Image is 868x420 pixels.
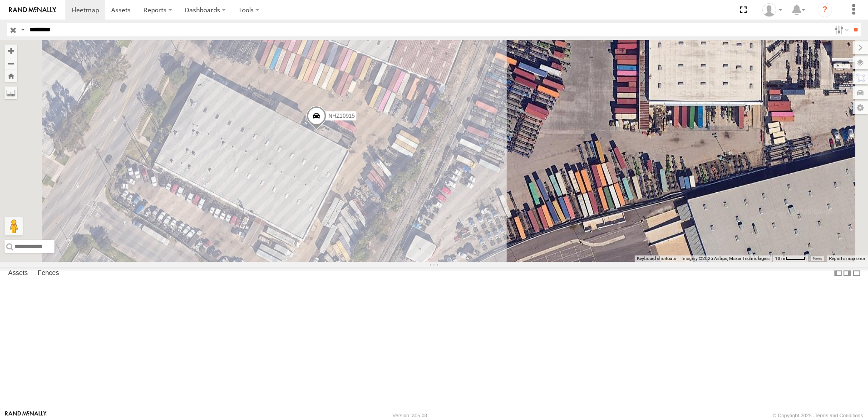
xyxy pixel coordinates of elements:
label: Assets [4,267,32,280]
label: Map Settings [853,101,868,114]
label: Hide Summary Table [852,267,861,280]
i: ? [818,3,832,17]
a: Terms [813,257,822,260]
label: Search Query [19,23,26,36]
button: Zoom Home [5,70,17,82]
a: Visit our Website [5,411,47,420]
span: Imagery ©2025 Airbus, Maxar Technologies [681,256,769,261]
label: Search Filter Options [831,23,850,36]
button: Keyboard shortcuts [637,255,676,262]
span: NHZ10915 [328,113,355,119]
div: © Copyright 2025 - [773,413,863,418]
a: Report a map error [829,256,865,261]
span: 10 m [775,256,785,261]
img: rand-logo.svg [9,7,56,13]
div: Zulema McIntosch [759,3,785,17]
label: Dock Summary Table to the Right [843,267,852,280]
button: Zoom in [5,45,17,57]
label: Dock Summary Table to the Left [833,267,843,280]
button: Map Scale: 10 m per 40 pixels [772,255,808,262]
label: Measure [5,86,17,99]
a: Terms and Conditions [815,413,863,418]
label: Fences [33,267,64,280]
button: Zoom out [5,57,17,70]
button: Drag Pegman onto the map to open Street View [5,217,23,235]
div: Version: 305.03 [393,413,427,418]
